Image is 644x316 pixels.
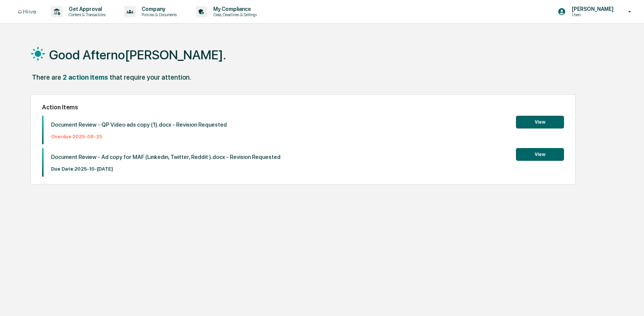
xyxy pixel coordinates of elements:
[207,12,261,17] p: Data, Deadlines & Settings
[566,12,617,17] p: Users
[516,148,564,161] button: View
[136,12,181,17] p: Policies & Documents
[63,6,109,12] p: Get Approval
[566,6,617,12] p: [PERSON_NAME]
[18,10,36,14] img: logo
[516,116,564,129] button: View
[207,6,261,12] p: My Compliance
[51,154,281,160] p: Document Review - Ad copy for MAF (Linkedin, Twitter, Reddit ).docx - Revision Requested
[51,121,227,128] p: Document Review - QP Video ads copy (1).docx - Revision Requested
[42,104,564,111] h2: Action Items
[63,73,108,81] div: 2 action items
[49,47,226,62] h1: Good Afterno[PERSON_NAME].
[516,150,564,157] a: View
[516,118,564,125] a: View
[51,166,281,172] p: Due Date: 2025-10-[DATE]
[136,6,181,12] p: Company
[32,73,61,81] div: There are
[63,12,109,17] p: Content & Transactions
[110,73,191,81] div: that require your attention.
[51,134,227,139] p: Overdue: 2025-08-25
